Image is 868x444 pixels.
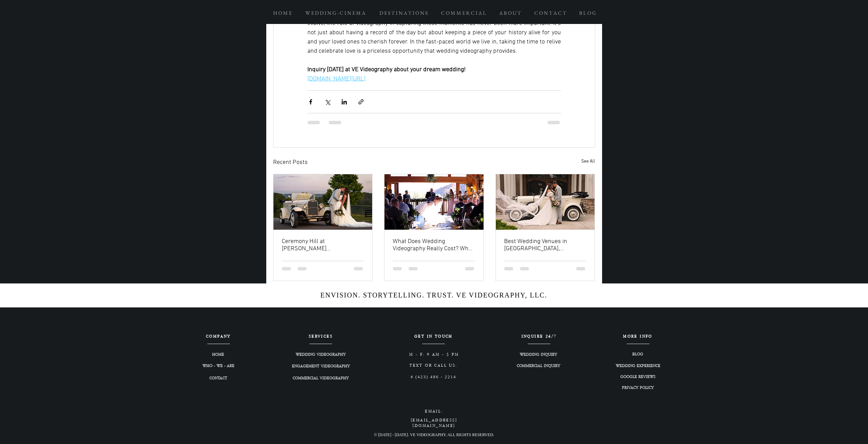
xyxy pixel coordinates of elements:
a: HOME [194,351,243,359]
a: A B O U T [492,7,528,19]
span: GET IN TOUCH [414,334,453,339]
a: WHO - WE - ARE [198,363,239,370]
a: B L O G [573,7,602,19]
span: Wedding videography is an investment in memories. It captures the laughter, tears, and joy of one... [307,1,562,55]
p: A B O U T [496,7,524,19]
span: WEDDING EXPERIENCE [616,363,660,369]
a: [DOMAIN_NAME][URL] [307,75,366,83]
a: W E D D I N G - C I N E M A [298,7,372,19]
h2: Recent Posts [273,158,308,167]
a: BLOG [618,351,658,358]
span: ENGAGEMENT VIDEOGRAPHY [292,364,350,369]
p: B L O G [576,7,599,19]
a: C O M M E R C I A L [435,7,492,19]
a: See All [581,158,595,167]
span: ENVISION. STORYTELLING. TRUST. VE VIDEOGRAPHY, LLC. [320,291,547,299]
span: # (423) 486 - 2214 [411,375,456,379]
button: Share via LinkedIn [341,99,347,105]
p: H O M E [270,7,295,19]
span: BLOG [632,352,643,357]
a: CONTACT [198,375,239,382]
span: COMPANY [206,334,231,339]
img: Best Wedding Venues in Chattanooga, Tennessee for Unforgettable Celebrations and Cinematic Weddin... [496,174,595,230]
a: COMMERCIAL VIDEOGRAPHY [289,375,353,382]
span: PRIVACY POLICY [622,385,654,391]
a: What Does Wedding Videography Really Cost? Why VE Videography Is Worth Every Moment [393,238,475,252]
a: PRIVACY POLICY [609,384,667,392]
span: © [DATE] - [DATE]. VE VIDEOGRAPHY. ALL RIGHTS RESERVED. [374,432,494,437]
span: COMMERCIAL INQUIRY [517,363,560,369]
a: WEDDING INQUIRY [514,351,563,359]
button: Share via link [358,99,364,105]
a: C O N T A C T [528,7,573,19]
p: C O M M E R C I A L [438,7,489,19]
span: INQUIRE 24/7 [522,334,557,339]
span: SERVICES [309,334,333,339]
span: TEXT OR CALL US: [409,363,457,368]
span: WEDDING INQUIRY [520,352,557,358]
button: Share via Facebook [307,99,314,105]
span: WHO - WE - ARE [203,363,234,369]
nav: Site [266,7,602,19]
span: CONTACT [209,376,227,381]
a: ENGAGEMENT VIDEOGRAPHY [283,363,359,370]
span: EMAIL: [425,409,443,414]
span: COMMERCIAL VIDEOGRAPHY [293,376,349,381]
p: C O N T A C T [531,7,570,19]
span: WEDDING VIDEOGRAPHY [296,352,346,358]
a: [EMAIL_ADDRESS][DOMAIN_NAME] [411,418,457,428]
a: H O M E [266,7,298,19]
span: GOOGLE REVIEWS [620,374,656,380]
p: W E D D I N G - C I N E M A [302,7,369,19]
a: WEDDING EXPERIENCE [609,363,667,370]
img: Ceremony Hill at Howe Farms | Chattanooga Wedding & Commercial Videography by VE Videography [273,174,372,230]
a: GOOGLE REVIEWS [609,373,667,381]
span: MORE INFO [623,334,652,339]
a: Best Wedding Venues in [GEOGRAPHIC_DATA], [US_STATE] for Unforgettable Celebrations and Cinematic... [504,238,587,252]
span: HOME [212,352,224,358]
a: COMMERCIAL INQUIRY [510,363,568,370]
p: D E S T I N A T I O N S [376,7,431,19]
a: Ceremony Hill at [PERSON_NAME][GEOGRAPHIC_DATA] | Chattanooga Wedding & Commercial Videography by... [282,238,364,252]
span: Inquiry [DATE] at VE Videography about your dream wedding! [307,66,466,73]
button: Share via X (Twitter) [324,99,331,105]
a: WEDDING VIDEOGRAPHY [279,351,363,359]
a: D E S T I N A T I O N S [372,7,435,19]
span: M - F: 9 AM - 5 PM [409,352,459,357]
img: What Does Wedding Videography Really Cost? Why VE Videography Is Worth Every Moment [384,174,484,230]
